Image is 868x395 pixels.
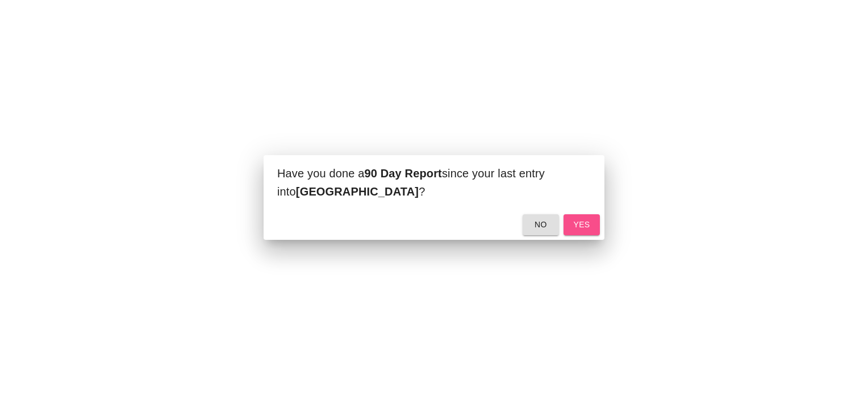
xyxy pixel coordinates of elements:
span: Have you done a since your last entry into ? [277,167,545,198]
b: 90 Day Report [364,167,441,180]
b: [GEOGRAPHIC_DATA] [296,185,419,198]
button: no [523,214,559,235]
span: yes [573,218,591,232]
span: no [532,218,550,232]
button: yes [564,214,600,235]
